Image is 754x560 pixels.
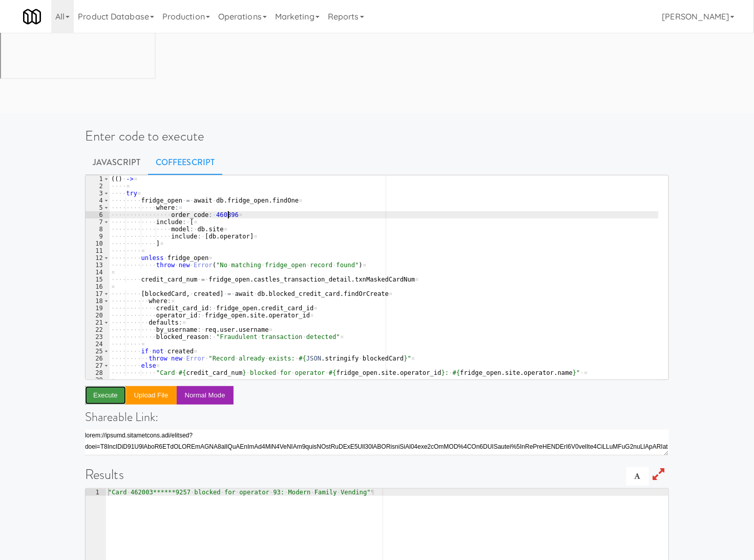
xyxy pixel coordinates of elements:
div: 20 [86,312,110,319]
div: 13 [86,262,110,269]
button: Normal Mode [177,386,234,405]
div: 21 [86,319,110,326]
div: 18 [86,297,110,305]
a: CoffeeScript [148,150,222,175]
a: Javascript [85,150,148,175]
div: 5 [86,204,110,211]
div: 10 [86,240,110,247]
div: 23 [86,333,110,341]
h4: Shareable Link: [85,410,669,424]
div: 9 [86,233,110,240]
div: 29 [86,376,110,384]
div: 15 [86,276,110,283]
div: 1 [86,175,110,183]
div: 2 [86,183,110,190]
div: 1 [86,489,106,496]
div: 26 [86,355,110,362]
h1: Results [85,467,669,482]
div: 12 [86,254,110,262]
div: 11 [86,247,110,254]
img: Micromart [23,8,41,26]
div: 17 [86,290,110,297]
div: 8 [86,226,110,233]
div: 25 [86,348,110,355]
div: 14 [86,269,110,276]
div: 24 [86,341,110,348]
button: Execute [85,386,126,405]
div: 22 [86,326,110,333]
div: 6 [86,211,110,218]
button: Upload file [126,386,177,405]
textarea: lorem://ipsumd.sitametcons.adi/elitsed?doei=T7IncIDiD54Utl7Et5d9M%7A803EnIM6aDmInI4vENiaMQUis6NoS... [85,430,669,455]
div: 7 [86,218,110,226]
div: 19 [86,305,110,312]
div: 16 [86,283,110,290]
div: 27 [86,362,110,369]
div: 4 [86,197,110,204]
h1: Enter code to execute [85,129,669,144]
div: 3 [86,190,110,197]
div: 28 [86,369,110,376]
